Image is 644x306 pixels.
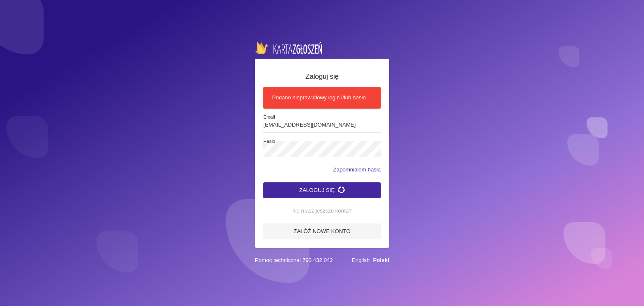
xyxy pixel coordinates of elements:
[263,141,381,157] input: Hasło
[263,138,386,145] span: Hasło
[263,87,381,109] div: Podano nieprawidłowy login i/lub hasło
[263,114,386,121] span: Email
[286,207,358,215] span: nie masz jeszcze konta?
[263,182,381,198] button: Zaloguj się
[263,117,381,133] input: Email
[255,41,322,53] img: logo-karta.png
[263,71,381,82] h5: Zaloguj się
[373,257,389,263] a: Polski
[263,223,381,239] a: Załóż nowe konto
[255,256,333,265] span: Pomoc techniczna: 793 432 042
[352,257,370,263] a: English
[333,166,381,174] a: Zapomniałem hasła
